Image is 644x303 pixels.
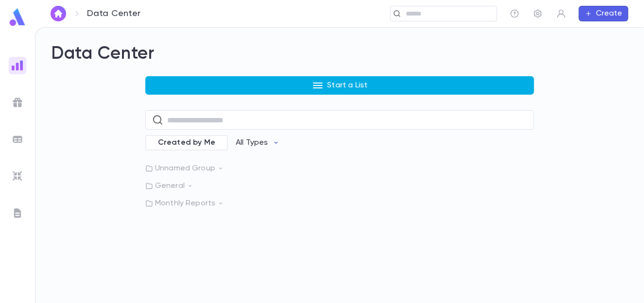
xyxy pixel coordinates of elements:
p: Data Center [87,8,140,19]
button: Start a List [145,76,534,95]
p: Monthly Reports [145,199,534,208]
img: logo [8,8,27,27]
img: reports_gradient.dbe2566a39951672bc459a78b45e2f92.svg [12,60,23,71]
h2: Data Center [51,43,628,65]
div: Created by Me [145,135,228,151]
p: Unnamed Group [145,164,534,173]
img: imports_grey.530a8a0e642e233f2baf0ef88e8c9fcb.svg [12,170,23,182]
img: batches_grey.339ca447c9d9533ef1741baa751efc33.svg [12,134,23,145]
button: Create [579,6,628,21]
p: General [145,181,534,191]
img: campaigns_grey.99e729a5f7ee94e3726e6486bddda8f1.svg [12,97,23,108]
span: Created by Me [152,138,221,148]
button: All Types [228,134,287,152]
img: letters_grey.7941b92b52307dd3b8a917253454ce1c.svg [12,207,23,219]
p: Start a List [328,81,368,90]
p: All Types [236,138,268,148]
img: home_white.a664292cf8c1dea59945f0da9f25487c.svg [52,10,64,17]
